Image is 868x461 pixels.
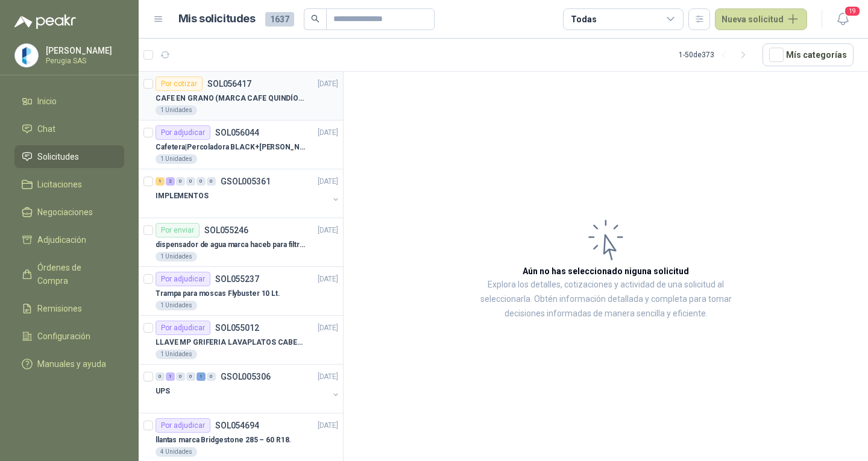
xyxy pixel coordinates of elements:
[715,8,807,30] button: Nueva solicitud
[679,45,753,64] div: 1 - 50 de 373
[156,190,209,202] p: IMPLEMENTOS
[318,127,338,139] p: [DATE]
[14,145,124,168] a: Solicitudes
[464,278,747,321] p: Explora los detalles, cotizaciones y actividad de una solicitud al seleccionarla. Obtén informaci...
[14,173,124,196] a: Licitaciones
[156,252,197,262] div: 1 Unidades
[215,421,259,430] p: SOL054694
[178,10,256,28] h1: Mis solicitudes
[15,44,38,67] img: Company Logo
[318,176,338,187] p: [DATE]
[156,174,341,213] a: 1 2 0 0 0 0 GSOL005361[DATE] IMPLEMENTOS
[139,267,343,316] a: Por adjudicarSOL055237[DATE] Trampa para moscas Flybuster 10 Lt.1 Unidades
[156,154,197,164] div: 1 Unidades
[156,372,165,381] div: 0
[37,122,55,136] span: Chat
[832,8,854,30] button: 19
[166,177,175,186] div: 2
[46,46,121,55] p: [PERSON_NAME]
[221,372,271,381] p: GSOL005306
[14,325,124,348] a: Configuración
[37,261,113,287] span: Órdenes de Compra
[14,118,124,140] a: Chat
[156,177,165,186] div: 1
[14,90,124,113] a: Inicio
[37,302,82,315] span: Remisiones
[139,72,343,121] a: Por cotizarSOL056417[DATE] CAFE EN GRANO (MARCA CAFE QUINDÍO) x 500gr1 Unidades
[318,420,338,431] p: [DATE]
[156,350,197,359] div: 1 Unidades
[186,372,195,381] div: 0
[318,78,338,90] p: [DATE]
[156,418,210,433] div: Por adjudicar
[37,330,90,343] span: Configuración
[156,288,280,299] p: Trampa para moscas Flybuster 10 Lt.
[197,177,206,186] div: 0
[139,121,343,169] a: Por adjudicarSOL056044[DATE] Cafetera|Percoladora BLACK+[PERSON_NAME] 30 Tazas CMU3000 Plateado1 ...
[156,223,200,237] div: Por enviar
[207,177,216,186] div: 0
[156,369,341,408] a: 0 1 0 0 1 0 GSOL005306[DATE] UPS
[156,105,197,115] div: 1 Unidades
[14,256,124,292] a: Órdenes de Compra
[156,301,197,310] div: 1 Unidades
[46,57,121,64] p: Perugia SAS
[215,275,259,283] p: SOL055237
[14,228,124,251] a: Adjudicación
[156,77,203,91] div: Por cotizar
[221,177,271,186] p: GSOL005361
[14,201,124,224] a: Negociaciones
[523,265,689,278] h3: Aún no has seleccionado niguna solicitud
[14,297,124,320] a: Remisiones
[37,178,82,191] span: Licitaciones
[156,386,170,397] p: UPS
[37,357,106,371] span: Manuales y ayuda
[215,128,259,137] p: SOL056044
[156,272,210,286] div: Por adjudicar
[215,324,259,332] p: SOL055012
[176,372,185,381] div: 0
[265,12,294,27] span: 1637
[156,125,210,140] div: Por adjudicar
[176,177,185,186] div: 0
[763,43,854,66] button: Mís categorías
[156,142,306,153] p: Cafetera|Percoladora BLACK+[PERSON_NAME] 30 Tazas CMU3000 Plateado
[156,239,306,251] p: dispensador de agua marca haceb para filtros Nikkei
[318,322,338,334] p: [DATE]
[318,371,338,383] p: [DATE]
[204,226,248,234] p: SOL055246
[14,353,124,375] a: Manuales y ayuda
[37,233,86,246] span: Adjudicación
[207,372,216,381] div: 0
[571,13,596,26] div: Todas
[37,150,79,163] span: Solicitudes
[186,177,195,186] div: 0
[318,274,338,285] p: [DATE]
[37,205,93,219] span: Negociaciones
[311,14,319,23] span: search
[139,218,343,267] a: Por enviarSOL055246[DATE] dispensador de agua marca haceb para filtros Nikkei1 Unidades
[318,225,338,236] p: [DATE]
[156,447,197,457] div: 4 Unidades
[207,80,251,88] p: SOL056417
[156,93,306,104] p: CAFE EN GRANO (MARCA CAFE QUINDÍO) x 500gr
[139,316,343,365] a: Por adjudicarSOL055012[DATE] LLAVE MP GRIFERIA LAVAPLATOS CABEZA EXTRAIBLE1 Unidades
[37,95,57,108] span: Inicio
[844,5,861,17] span: 19
[156,337,306,348] p: LLAVE MP GRIFERIA LAVAPLATOS CABEZA EXTRAIBLE
[14,14,76,29] img: Logo peakr
[197,372,206,381] div: 1
[156,321,210,335] div: Por adjudicar
[156,434,291,446] p: llantas marca Bridgestone 285 – 60 R18.
[166,372,175,381] div: 1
